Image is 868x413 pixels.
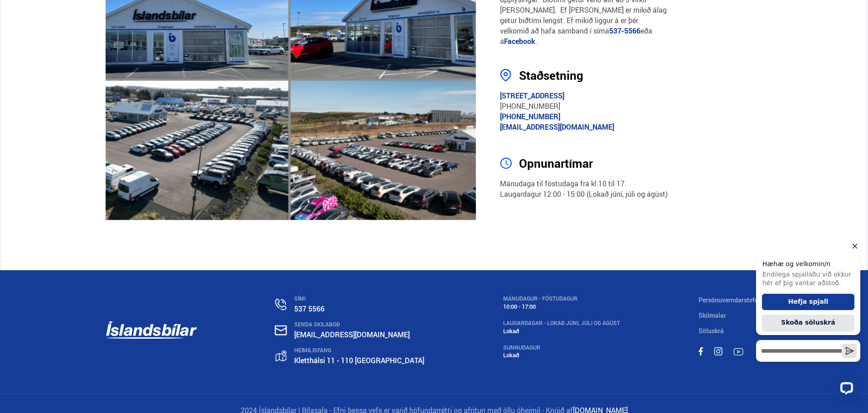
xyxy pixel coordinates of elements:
a: Persónuverndarstefna [698,296,762,304]
a: [PHONE_NUMBER] [500,101,560,111]
a: [EMAIL_ADDRESS][DOMAIN_NAME] [294,330,410,340]
a: [EMAIL_ADDRESS][DOMAIN_NAME] [500,122,614,132]
img: gp4YpyYFnEr45R34.svg [276,350,286,362]
div: LAUGARDAGAR - Lokað Júni, Júli og Ágúst [503,320,620,326]
div: Lokað [503,328,620,335]
a: Söluskrá [698,326,724,335]
img: n0V2lOsqF3l1V2iz.svg [275,299,286,310]
a: Facebook [504,36,535,46]
iframe: LiveChat chat widget [749,237,864,409]
div: HEIMILISFANG [294,347,424,354]
a: [PHONE_NUMBER] [500,112,560,121]
a: Skilmalar [698,311,726,320]
div: SÍMI [294,296,424,302]
p: Mánudaga til föstudaga frá kl.10 til 17. Laugardagur 12:00 - 15:00 (Lokað júní, júli og ágúst) [500,179,668,199]
a: [STREET_ADDRESS] [500,91,564,101]
a: Kletthálsi 11 - 110 [GEOGRAPHIC_DATA] [294,355,424,365]
h4: Opnunartímar [519,155,668,171]
div: 10:00 - 17:00 [503,303,620,310]
div: SENDA SKILABOÐ [294,321,424,328]
div: Lokað [503,352,620,359]
div: MÁNUDAGUR - FÖSTUDAGUR [503,296,620,302]
h4: Staðsetning [519,67,668,83]
a: 537 5566 [294,304,325,314]
img: nHj8e-n-aHgjukTg.svg [275,325,287,335]
a: 537-5566 [609,26,640,36]
div: SUNNUDAGUR [503,345,620,351]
